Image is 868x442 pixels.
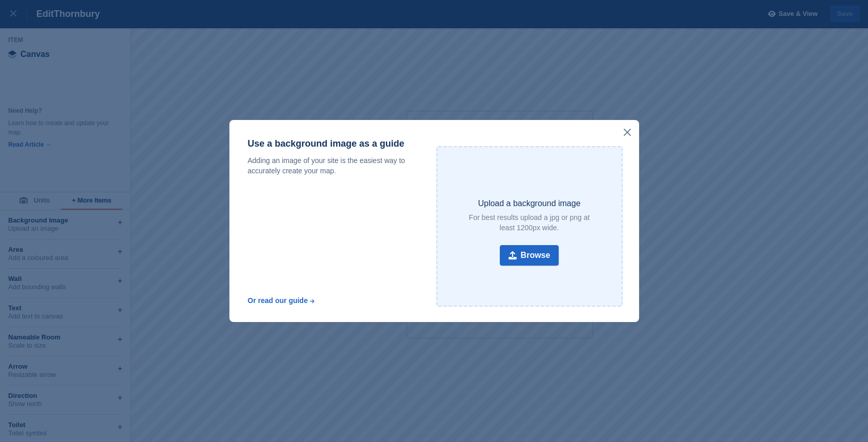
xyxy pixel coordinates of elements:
[478,198,580,208] p: Upload a background image
[248,155,418,176] p: Adding an image of your site is the easiest way to accurately create your map.
[500,245,559,266] button: Browse
[248,296,315,305] a: Or read our guide
[248,138,418,149] p: Use a background image as a guide
[465,212,594,233] p: For best results upload a jpg or png at least 1200px wide.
